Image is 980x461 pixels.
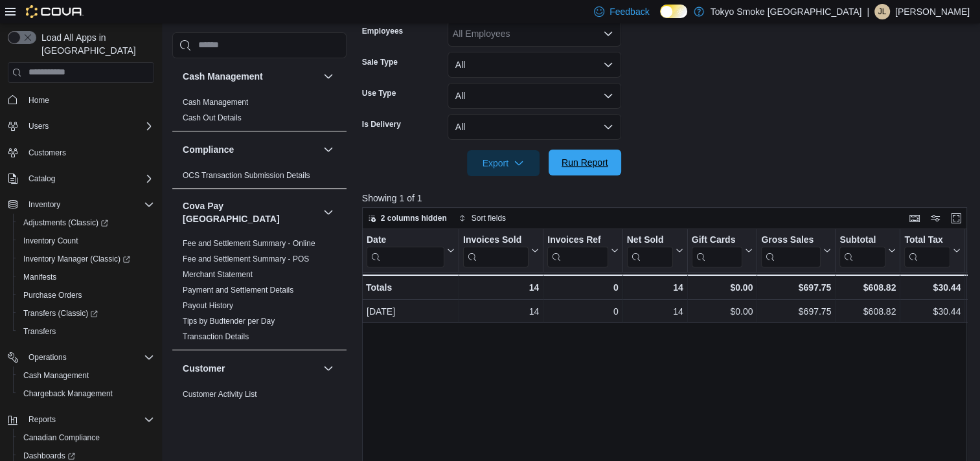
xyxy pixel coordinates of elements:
button: Transfers [13,322,159,341]
span: Fee and Settlement Summary - Online [183,238,315,249]
a: Tips by Budtender per Day [183,317,275,326]
p: [PERSON_NAME] [895,4,970,19]
div: $608.82 [839,280,896,295]
a: Merchant Statement [183,270,253,279]
button: Open list of options [603,28,613,39]
button: Inventory Count [13,232,159,250]
div: $30.44 [904,304,961,319]
a: Transfers (Classic) [18,306,103,321]
button: Display options [928,210,943,226]
span: Reports [28,414,56,425]
div: Cash Management [172,95,347,131]
span: Catalog [23,171,154,186]
span: Users [28,121,49,131]
label: Use Type [362,88,396,98]
button: Cash Management [13,366,159,385]
label: Sale Type [362,57,398,67]
button: Subtotal [839,234,896,267]
div: Net Sold [626,234,672,267]
span: Payment and Settlement Details [183,285,293,295]
a: Customer Activity List [183,390,257,399]
div: [DATE] [367,304,455,319]
div: Subtotal [839,234,885,246]
button: Enter fullscreen [948,210,964,226]
button: Run Report [549,150,621,175]
p: | [867,4,869,19]
span: Adjustments (Classic) [18,215,154,231]
div: Cova Pay [GEOGRAPHIC_DATA] [172,236,347,350]
a: Inventory Manager (Classic) [13,250,159,268]
div: Gross Sales [761,234,821,246]
span: Cash Management [183,97,248,107]
div: Gross Sales [761,234,821,267]
a: Transaction Details [183,332,249,341]
div: Subtotal [839,234,885,267]
h3: Customer [183,362,225,375]
div: 0 [547,304,618,319]
div: $608.82 [839,304,896,319]
button: Date [367,234,455,267]
a: Transfers (Classic) [13,304,159,322]
button: Gift Cards [691,234,753,267]
span: Transfers (Classic) [23,308,98,319]
button: Invoices Sold [463,234,539,267]
span: Customer Activity List [183,389,257,399]
a: Manifests [18,269,62,285]
button: Gross Sales [761,234,831,267]
span: Catalog [28,174,55,184]
button: Net Sold [626,234,683,267]
div: Gift Cards [691,234,742,246]
span: Operations [28,352,67,363]
label: Employees [362,26,403,36]
button: Catalog [3,170,159,188]
h3: Compliance [183,143,234,156]
span: Canadian Compliance [23,433,100,443]
button: Operations [23,350,72,365]
button: Cova Pay [GEOGRAPHIC_DATA] [183,199,318,225]
p: Showing 1 of 1 [362,192,974,205]
a: Chargeback Management [18,386,118,401]
div: Date [367,234,444,267]
div: Invoices Ref [547,234,608,267]
span: Inventory [28,199,60,210]
span: Reports [23,412,154,427]
a: Fee and Settlement Summary - POS [183,254,309,264]
div: Totals [366,280,455,295]
a: Payout History [183,301,233,310]
span: Manifests [23,272,56,282]
span: Feedback [610,5,649,18]
button: Users [23,118,54,134]
button: Total Tax [904,234,961,267]
span: Export [475,150,532,176]
button: Export [467,150,540,176]
a: Home [23,93,54,108]
span: Inventory [23,197,154,212]
button: All [448,52,621,78]
div: 0 [547,280,618,295]
span: Purchase Orders [23,290,82,300]
div: Gift Card Sales [691,234,742,267]
button: Customers [3,143,159,162]
div: $0.00 [691,280,753,295]
div: Date [367,234,444,246]
div: $697.75 [761,304,831,319]
span: Cash Management [23,370,89,381]
button: Purchase Orders [13,286,159,304]
span: Load All Apps in [GEOGRAPHIC_DATA] [36,31,154,57]
button: Compliance [183,143,318,156]
span: Home [23,92,154,108]
span: Cash Out Details [183,113,242,123]
button: 2 columns hidden [363,210,452,226]
a: Cash Out Details [183,113,242,122]
span: Manifests [18,269,154,285]
span: Operations [23,350,154,365]
span: Inventory Count [18,233,154,249]
a: Purchase Orders [18,287,87,303]
span: Chargeback Management [18,386,154,401]
a: Cash Management [183,98,248,107]
a: Adjustments (Classic) [13,214,159,232]
div: Invoices Ref [547,234,608,246]
button: Users [3,117,159,135]
span: Cash Management [18,368,154,383]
